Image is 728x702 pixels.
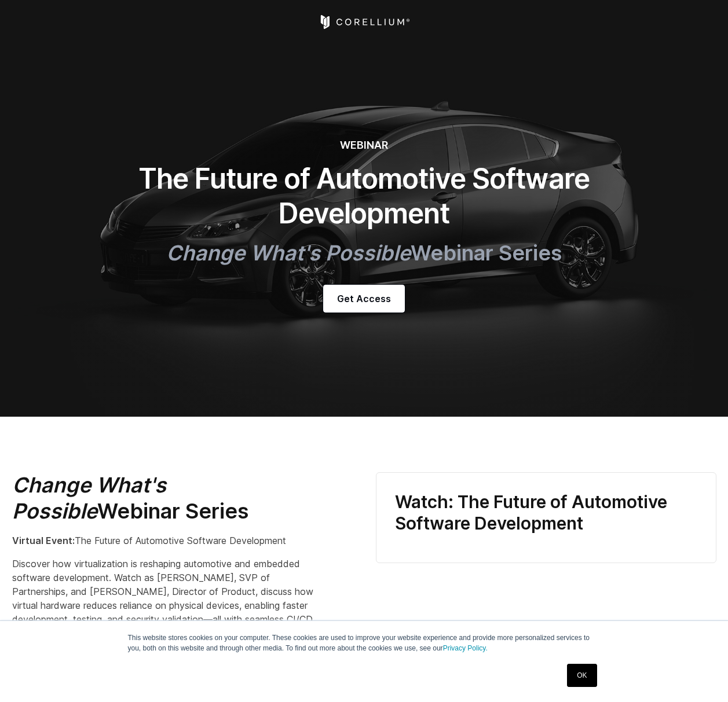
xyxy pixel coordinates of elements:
[12,535,75,546] strong: Virtual Event:
[166,240,411,266] em: Change What's Possible
[318,15,410,29] a: Corellium Home
[12,472,166,524] em: Change What's Possible
[12,534,325,547] p: The Future of Automotive Software Development
[133,240,596,266] h2: Webinar Series
[323,285,405,313] a: Get Access
[12,557,325,640] p: Discover how virtualization is reshaping automotive and embedded software development. Watch as [...
[337,292,391,306] span: Get Access
[133,161,596,231] h1: The Future of Automotive Software Development
[443,644,488,652] a: Privacy Policy.
[567,664,597,687] a: OK
[133,139,596,152] h6: WEBINAR
[12,472,325,524] h2: Webinar Series
[395,491,697,535] h3: Watch: The Future of Automotive Software Development
[128,633,601,653] p: This website stores cookies on your computer. These cookies are used to improve your website expe...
